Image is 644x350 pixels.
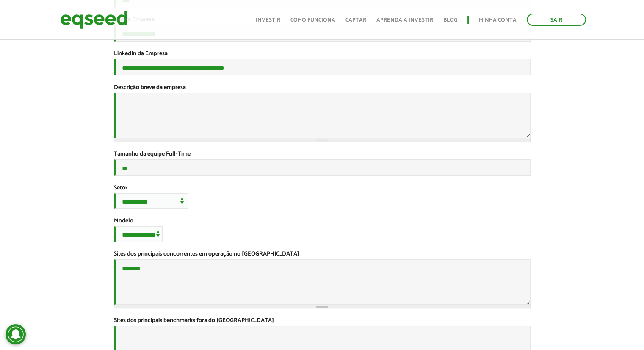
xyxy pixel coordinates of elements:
label: Tamanho da equipe Full-Time [114,151,191,157]
a: Investir [256,17,280,23]
a: Sair [527,14,586,26]
label: LinkedIn da Empresa [114,51,168,57]
a: Blog [443,17,457,23]
label: Sites dos principais concorrentes em operação no [GEOGRAPHIC_DATA] [114,251,299,257]
label: Modelo [114,218,133,224]
a: Como funciona [290,17,335,23]
label: Descrição breve da empresa [114,85,186,91]
a: Captar [345,17,366,23]
label: Sites dos principais benchmarks fora do [GEOGRAPHIC_DATA] [114,318,274,324]
img: EqSeed [60,8,128,31]
a: Minha conta [479,17,517,23]
a: Aprenda a investir [376,17,433,23]
label: Setor [114,185,127,191]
